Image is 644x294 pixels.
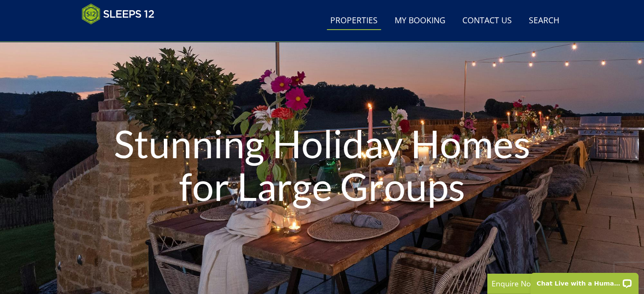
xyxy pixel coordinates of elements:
a: Properties [327,11,381,30]
img: Sleeps 12 [82,3,155,25]
a: Search [525,11,563,30]
iframe: Customer reviews powered by Trustpilot [77,30,166,37]
iframe: LiveChat chat widget [525,267,644,294]
a: Contact Us [459,11,515,30]
a: My Booking [391,11,449,30]
h1: Stunning Holiday Homes for Large Groups [97,105,547,224]
p: Enquire Now [492,278,619,289]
